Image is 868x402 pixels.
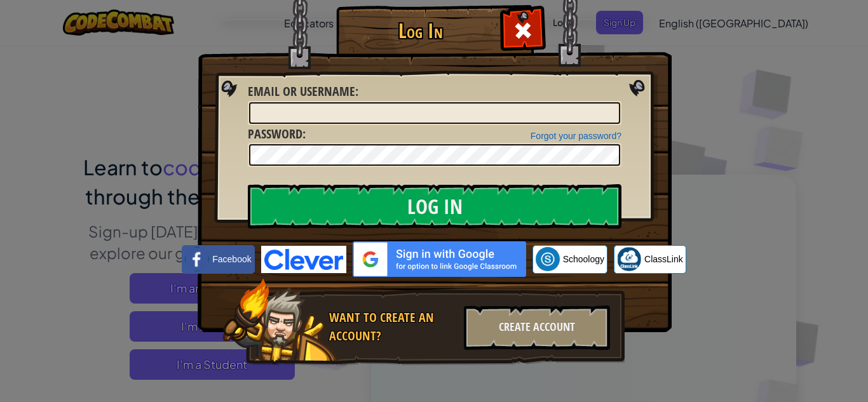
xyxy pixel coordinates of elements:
div: Create Account [464,305,610,350]
label: : [248,125,306,144]
label: : [248,83,358,101]
span: ClassLink [644,253,683,265]
span: Password [248,125,302,142]
img: classlink-logo-small.png [617,247,641,271]
img: facebook_small.png [185,247,209,271]
div: Want to create an account? [329,309,456,345]
span: Email or Username [248,83,355,100]
img: clever-logo-blue.png [261,246,346,273]
h1: Log In [339,20,501,42]
span: Schoology [563,253,604,265]
a: Forgot your password? [531,131,621,141]
img: gplus_sso_button2.svg [353,241,526,277]
input: Log In [248,184,621,229]
span: Facebook [212,253,251,265]
img: schoology.png [536,247,560,271]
